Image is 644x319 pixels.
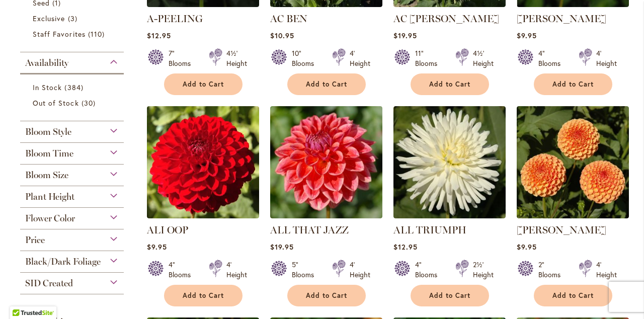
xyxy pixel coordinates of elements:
[270,224,349,236] a: ALL THAT JAZZ
[473,260,494,280] div: 2½' Height
[147,242,167,252] span: $9.95
[33,98,79,108] span: Out of Stock
[25,234,45,246] span: Price
[415,260,443,280] div: 4" Blooms
[169,48,197,68] div: 7" Blooms
[517,31,537,40] span: $9.95
[411,285,489,306] button: Add to Cart
[147,13,203,25] a: A-PEELING
[393,106,506,218] img: ALL TRIUMPH
[25,256,101,267] span: Black/Dark Foliage
[292,48,320,68] div: 10" Blooms
[147,31,171,40] span: $12.95
[88,29,107,39] span: 110
[33,82,114,93] a: In Stock 384
[33,83,62,92] span: In Stock
[25,170,68,181] span: Bloom Size
[534,285,612,306] button: Add to Cart
[517,224,606,236] a: [PERSON_NAME]
[33,29,86,39] span: Staff Favorites
[33,98,114,108] a: Out of Stock 30
[415,48,443,68] div: 11" Blooms
[350,260,370,280] div: 4' Height
[25,148,73,159] span: Bloom Time
[287,285,366,306] button: Add to Cart
[596,260,617,280] div: 4' Height
[33,29,114,39] a: Staff Favorites
[183,80,224,89] span: Add to Cart
[596,48,617,68] div: 4' Height
[306,291,347,300] span: Add to Cart
[183,291,224,300] span: Add to Cart
[538,48,567,68] div: 4" Blooms
[393,211,506,220] a: ALL TRIUMPH
[25,191,74,202] span: Plant Height
[270,211,382,220] a: ALL THAT JAZZ
[82,98,98,108] span: 30
[25,278,73,289] span: SID Created
[517,211,629,220] a: AMBER QUEEN
[552,291,594,300] span: Add to Cart
[517,106,629,218] img: AMBER QUEEN
[226,48,247,68] div: 4½' Height
[64,82,86,93] span: 384
[538,260,567,280] div: 2" Blooms
[306,80,347,89] span: Add to Cart
[147,224,188,236] a: ALI OOP
[287,73,366,95] button: Add to Cart
[429,80,470,89] span: Add to Cart
[164,285,243,306] button: Add to Cart
[270,106,382,218] img: ALL THAT JAZZ
[226,260,247,280] div: 4' Height
[169,260,197,280] div: 4" Blooms
[33,13,114,24] a: Exclusive
[33,14,65,23] span: Exclusive
[270,242,294,252] span: $19.95
[147,106,259,218] img: ALI OOP
[393,242,418,252] span: $12.95
[270,31,294,40] span: $10.95
[393,224,466,236] a: ALL TRIUMPH
[270,13,307,25] a: AC BEN
[411,73,489,95] button: Add to Cart
[473,48,494,68] div: 4½' Height
[393,13,499,25] a: AC [PERSON_NAME]
[350,48,370,68] div: 4' Height
[25,213,75,224] span: Flower Color
[552,80,594,89] span: Add to Cart
[164,73,243,95] button: Add to Cart
[25,57,68,68] span: Availability
[147,211,259,220] a: ALI OOP
[534,73,612,95] button: Add to Cart
[8,283,36,311] iframe: Launch Accessibility Center
[429,291,470,300] span: Add to Cart
[517,13,606,25] a: [PERSON_NAME]
[25,126,71,137] span: Bloom Style
[393,31,417,40] span: $19.95
[517,242,537,252] span: $9.95
[68,13,80,24] span: 3
[292,260,320,280] div: 5" Blooms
